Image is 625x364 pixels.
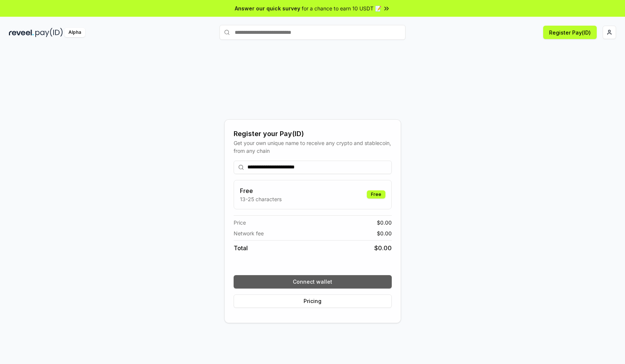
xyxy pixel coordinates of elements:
span: Total [234,244,248,252]
div: Register your Pay(ID) [234,129,392,139]
span: Network fee [234,229,264,237]
span: $ 0.00 [374,244,392,252]
span: $ 0.00 [377,219,392,226]
h3: Free [240,186,282,195]
button: Pricing [234,294,392,308]
span: for a chance to earn 10 USDT 📝 [302,4,381,12]
span: Price [234,219,246,226]
img: reveel_dark [9,28,34,37]
button: Connect wallet [234,275,392,289]
span: Answer our quick survey [235,4,300,12]
img: pay_id [35,28,63,37]
button: Register Pay(ID) [543,26,597,39]
div: Alpha [64,28,85,37]
div: Free [367,190,385,199]
div: Get your own unique name to receive any crypto and stablecoin, from any chain [234,139,392,155]
span: $ 0.00 [377,229,392,237]
p: 13-25 characters [240,195,282,203]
